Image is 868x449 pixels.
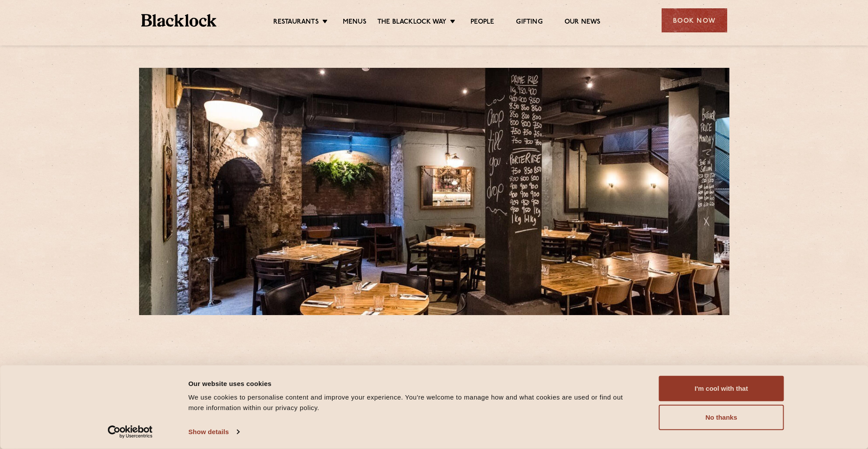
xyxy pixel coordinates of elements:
a: Usercentrics Cookiebot - opens in a new window [92,425,168,438]
a: Menus [343,18,366,28]
img: BL_Textured_Logo-footer-cropped.svg [141,14,217,27]
button: No thanks [659,405,784,430]
div: Our website uses cookies [188,378,639,389]
a: The Blacklock Way [377,18,446,28]
div: Book Now [662,8,727,32]
a: People [471,18,494,28]
a: Gifting [516,18,542,28]
a: Our News [565,18,601,28]
button: I'm cool with that [659,376,784,401]
a: Restaurants [273,18,319,28]
a: Show details [188,425,239,438]
div: We use cookies to personalise content and improve your experience. You're welcome to manage how a... [188,392,639,413]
